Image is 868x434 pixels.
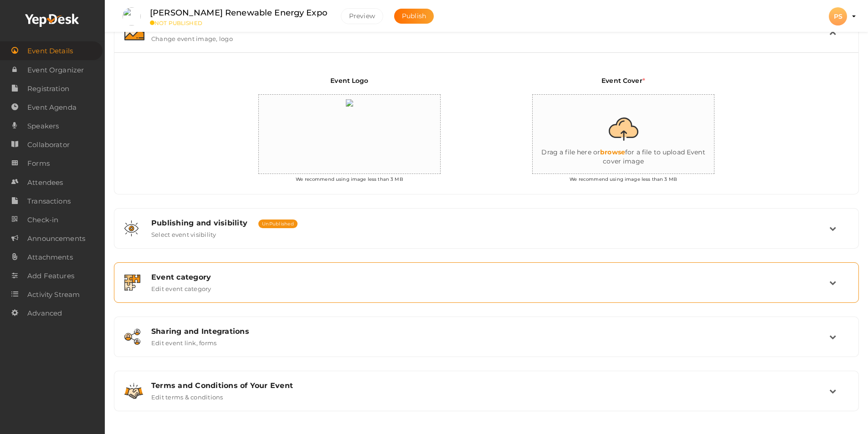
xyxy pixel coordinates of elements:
[219,174,479,183] p: We recommend using image less than 3 MB
[151,219,247,227] span: Publishing and visibility
[394,9,434,24] button: Publish
[27,154,50,173] span: Forms
[829,7,847,26] div: PS
[826,7,850,26] button: PS
[27,80,69,98] span: Registration
[27,136,70,154] span: Collaborator
[124,25,144,41] img: image.svg
[124,329,140,345] img: sharing.svg
[119,286,854,294] a: Event category Edit event category
[119,231,854,240] a: Publishing and visibility UnPublished Select event visibility
[124,275,140,291] img: category.svg
[27,304,62,322] span: Advanced
[27,248,73,266] span: Attachments
[341,8,383,24] button: Preview
[150,20,327,26] small: NOT PUBLISHED
[27,42,73,60] span: Event Details
[27,61,84,79] span: Event Organizer
[27,286,80,304] span: Activity Stream
[341,95,358,111] img: CJCIW8GC_small.jpeg
[151,336,216,347] label: Edit event link, forms
[119,394,854,403] a: Terms and Conditions of Your Event Edit terms & conditions
[151,31,233,42] label: Change event image, logo
[151,390,223,401] label: Edit terms & conditions
[27,192,71,210] span: Transactions
[27,211,58,229] span: Check-in
[123,7,141,26] img: CJCIW8GC_small.jpeg
[151,327,829,336] div: Sharing and Integrations
[124,220,139,236] img: shared-vision.svg
[119,36,854,44] a: Upload Image and Logo Change event image, logo
[151,227,216,238] label: Select event visibility
[150,6,327,20] label: [PERSON_NAME] Renewable Energy Expo
[402,12,426,20] span: Publish
[258,220,298,228] span: UnPublished
[27,98,77,117] span: Event Agenda
[151,381,829,390] div: Terms and Conditions of Your Event
[27,174,63,192] span: Attendees
[601,76,645,92] label: Event Cover
[151,281,211,292] label: Edit event category
[119,340,854,348] a: Sharing and Integrations Edit event link, forms
[27,117,59,135] span: Speakers
[493,174,754,183] p: We recommend using image less than 3 MB
[829,12,847,20] profile-pic: PS
[27,230,85,248] span: Announcements
[330,76,368,92] label: Event Logo
[27,267,74,285] span: Add Features
[151,273,829,281] div: Event category
[124,383,143,399] img: handshake.svg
